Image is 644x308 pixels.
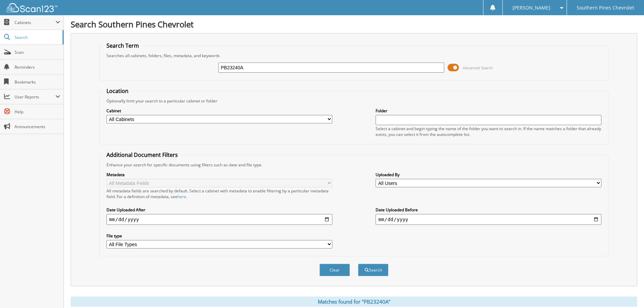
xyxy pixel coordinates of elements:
[103,87,132,95] legend: Location
[15,49,60,55] span: Scan
[103,151,181,159] legend: Additional Document Filters
[106,108,332,114] label: Cabinet
[103,98,605,104] div: Optionally limit your search to a particular cabinet or folder
[376,126,601,137] div: Select a cabinet and begin typing the name of the folder you want to search in. If the name match...
[7,3,57,12] img: scan123-logo-white.svg
[358,264,388,276] button: Search
[106,172,332,177] label: Metadata
[71,19,637,30] h1: Search Southern Pines Chevrolet
[463,65,493,70] span: Advanced Search
[15,109,60,115] span: Help
[15,64,60,70] span: Reminders
[319,264,350,276] button: Clear
[577,6,634,10] span: Southern Pines Chevrolet
[15,20,55,25] span: Cabinets
[15,34,59,40] span: Search
[376,172,601,177] label: Uploaded By
[106,233,332,239] label: File type
[106,188,332,199] div: All metadata fields are searched by default. Select a cabinet with metadata to enable filtering b...
[512,6,550,10] span: [PERSON_NAME]
[177,194,186,199] a: here
[15,124,60,129] span: Announcements
[376,108,601,114] label: Folder
[376,214,601,225] input: end
[376,207,601,213] label: Date Uploaded Before
[103,53,605,58] div: Searches all cabinets, folders, files, metadata, and keywords
[15,94,55,100] span: User Reports
[71,297,637,307] div: Matches found for "PB23240A"
[106,214,332,225] input: start
[106,207,332,213] label: Date Uploaded After
[103,162,605,168] div: Enhance your search for specific documents using filters such as date and file type.
[103,42,142,49] legend: Search Term
[15,79,60,85] span: Bookmarks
